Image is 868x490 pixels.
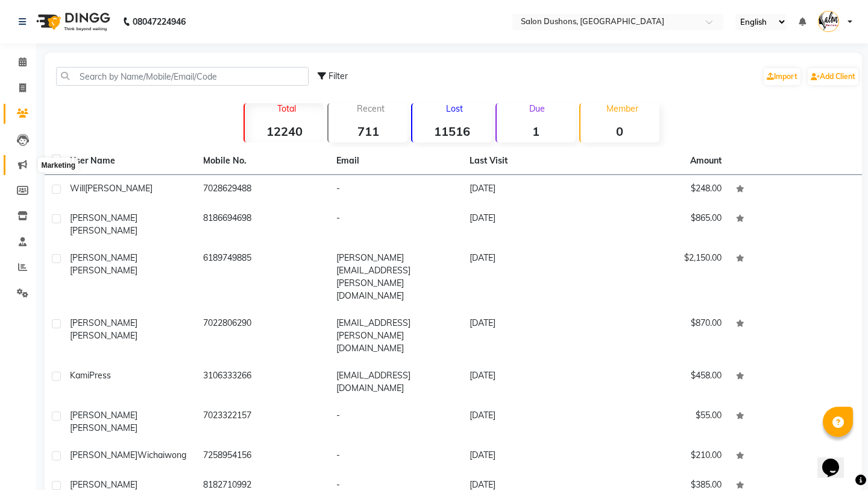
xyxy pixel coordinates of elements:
[329,71,348,81] span: Filter
[196,402,329,442] td: 7023322157
[70,370,89,381] span: Kami
[70,330,137,341] span: [PERSON_NAME]
[329,402,462,442] td: -
[596,362,729,402] td: $458.00
[85,183,153,194] span: [PERSON_NAME]
[329,442,462,471] td: -
[499,103,576,114] p: Due
[329,124,407,139] strong: 711
[63,147,196,175] th: User Name
[596,442,729,471] td: $210.00
[196,362,329,402] td: 3106333266
[245,124,324,139] strong: 12240
[196,175,329,205] td: 7028629488
[70,265,137,276] span: [PERSON_NAME]
[808,68,858,85] a: Add Client
[70,450,137,460] span: [PERSON_NAME]
[462,402,596,442] td: [DATE]
[596,310,729,362] td: $870.00
[329,175,462,205] td: -
[329,205,462,244] td: -
[585,103,659,114] p: Member
[70,212,137,223] span: [PERSON_NAME]
[417,103,491,114] p: Lost
[462,362,596,402] td: [DATE]
[31,5,113,39] img: logo
[196,205,329,244] td: 8186694698
[196,310,329,362] td: 7022806290
[497,124,576,139] strong: 1
[462,147,596,175] th: Last Visit
[250,103,324,114] p: Total
[70,422,137,433] span: [PERSON_NAME]
[580,124,659,139] strong: 0
[196,147,329,175] th: Mobile No.
[596,402,729,442] td: $55.00
[462,310,596,362] td: [DATE]
[137,450,186,460] span: Wichaiwong
[329,244,462,310] td: [PERSON_NAME][EMAIL_ADDRESS][PERSON_NAME][DOMAIN_NAME]
[70,317,137,328] span: [PERSON_NAME]
[38,158,78,173] div: Marketing
[818,11,839,32] img: null
[70,252,137,263] span: [PERSON_NAME]
[462,244,596,310] td: [DATE]
[133,5,186,39] b: 08047224946
[683,147,729,174] th: Amount
[56,67,309,86] input: Search by Name/Mobile/Email/Code
[329,310,462,362] td: [EMAIL_ADDRESS][PERSON_NAME][DOMAIN_NAME]
[412,124,491,139] strong: 11516
[817,442,856,478] iframe: chat widget
[333,103,407,114] p: Recent
[329,362,462,402] td: [EMAIL_ADDRESS][DOMAIN_NAME]
[596,205,729,244] td: $865.00
[596,175,729,205] td: $248.00
[70,225,137,236] span: [PERSON_NAME]
[70,183,85,194] span: Will
[462,442,596,471] td: [DATE]
[196,244,329,310] td: 6189749885
[196,442,329,471] td: 7258954156
[329,147,462,175] th: Email
[70,479,137,490] span: [PERSON_NAME]
[89,370,111,381] span: Press
[70,410,137,421] span: [PERSON_NAME]
[596,244,729,310] td: $2,150.00
[462,205,596,244] td: [DATE]
[462,175,596,205] td: [DATE]
[764,68,800,85] a: Import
